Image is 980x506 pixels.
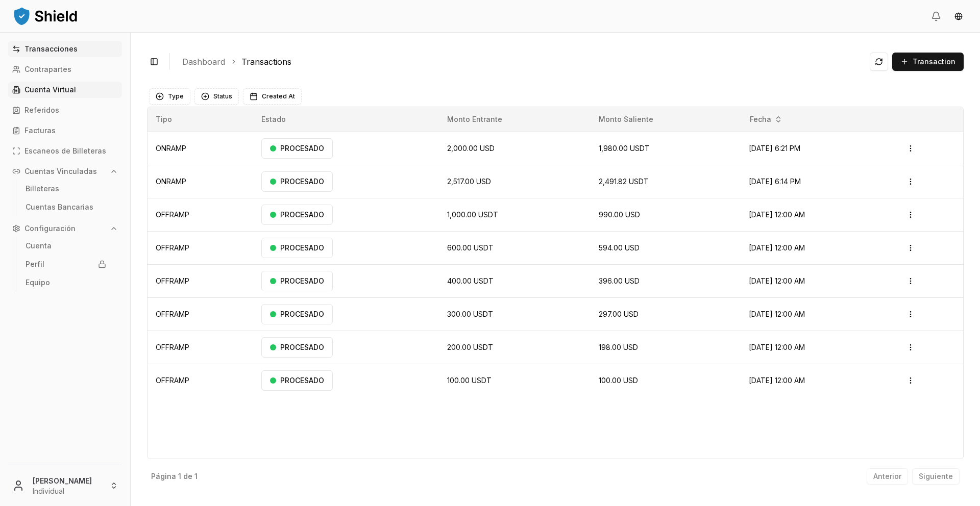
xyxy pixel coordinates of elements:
img: ShieldPay Logo [12,6,79,26]
p: Individual [33,486,102,496]
th: Monto Saliente [591,107,741,132]
span: 297.00 USD [599,310,639,318]
td: OFFRAMP [148,331,253,364]
span: 594.00 USD [599,243,640,252]
span: [DATE] 12:00 AM [749,343,805,351]
p: Cuentas Bancarias [26,204,93,211]
a: Billeteras [21,181,110,197]
span: 2,517.00 USD [447,177,491,186]
span: 300.00 USDT [447,310,493,318]
td: OFFRAMP [148,297,253,331]
p: Equipo [26,279,50,286]
button: Configuración [8,220,122,237]
button: Cuentas Vinculadas [8,163,122,180]
span: 100.00 USD [599,376,638,385]
div: PROCESADO [261,138,333,159]
p: [PERSON_NAME] [33,475,102,486]
div: PROCESADO [261,337,333,358]
a: Transactions [241,56,291,68]
p: Página [151,473,176,480]
a: Equipo [21,274,110,291]
a: Perfil [21,256,110,272]
span: [DATE] 6:21 PM [749,144,800,153]
p: Transacciones [24,45,78,53]
a: Escaneos de Billeteras [8,143,122,159]
a: Dashboard [182,56,225,68]
p: Referidos [24,107,59,114]
button: [PERSON_NAME]Individual [4,469,126,502]
div: PROCESADO [261,271,333,291]
p: 1 [178,473,181,480]
a: Cuenta [21,238,110,254]
div: PROCESADO [261,205,333,225]
p: Cuenta Virtual [24,86,76,93]
p: Escaneos de Billeteras [24,147,106,155]
p: Cuenta [26,242,52,249]
span: [DATE] 12:00 AM [749,276,805,285]
span: 100.00 USDT [447,376,492,385]
p: 1 [194,473,198,480]
div: PROCESADO [261,171,333,192]
p: Perfil [26,261,44,268]
span: 2,491.82 USDT [599,177,649,186]
button: Fecha [746,111,787,128]
span: 2,000.00 USD [447,144,495,153]
span: [DATE] 12:00 AM [749,376,805,385]
td: ONRAMP [148,165,253,198]
a: Cuentas Bancarias [21,199,110,215]
td: OFFRAMP [148,231,253,264]
td: OFFRAMP [148,364,253,397]
span: 396.00 USD [599,276,640,285]
span: 200.00 USDT [447,343,493,351]
div: PROCESADO [261,304,333,324]
a: Cuenta Virtual [8,82,122,98]
p: Contrapartes [24,66,71,73]
a: Facturas [8,122,122,139]
th: Tipo [148,107,253,132]
span: [DATE] 12:00 AM [749,210,805,219]
a: Transacciones [8,41,122,57]
button: Status [194,88,239,105]
p: de [183,473,192,480]
nav: breadcrumb [182,56,862,68]
td: OFFRAMP [148,198,253,231]
span: [DATE] 12:00 AM [749,243,805,252]
button: Type [149,88,190,105]
th: Monto Entrante [439,107,590,132]
span: Transaction [913,57,955,67]
span: 990.00 USD [599,210,640,219]
span: 1,000.00 USDT [447,210,498,219]
span: 400.00 USDT [447,276,494,285]
th: Estado [253,107,439,132]
div: PROCESADO [261,370,333,391]
p: Configuración [24,225,76,232]
span: 198.00 USD [599,343,638,351]
a: Referidos [8,102,122,118]
p: Facturas [24,127,56,134]
span: 1,980.00 USDT [599,144,650,153]
p: Billeteras [26,185,59,192]
div: PROCESADO [261,238,333,258]
td: ONRAMP [148,132,253,165]
span: 600.00 USDT [447,243,494,252]
span: Created At [262,92,295,100]
button: Created At [243,88,302,105]
td: OFFRAMP [148,264,253,297]
span: [DATE] 12:00 AM [749,310,805,318]
span: [DATE] 6:14 PM [749,177,801,186]
p: Cuentas Vinculadas [24,168,97,175]
a: Contrapartes [8,61,122,78]
button: Transaction [892,53,964,71]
